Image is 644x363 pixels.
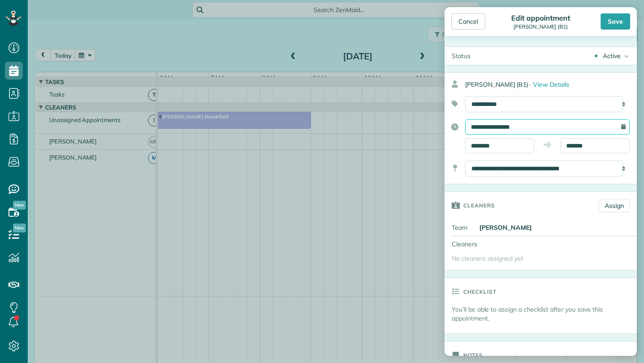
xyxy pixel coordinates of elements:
a: 23 [500,207,514,222]
span: Saturday [560,156,568,164]
p: You’ll be able to assign a checklist after you save this appointment. [452,305,637,323]
a: Assign [599,199,630,212]
a: 14 [471,193,485,207]
a: 13 [557,179,571,193]
a: 28 [471,222,485,236]
div: Active [603,51,621,60]
span: Thursday [532,156,539,164]
a: 29 [485,222,500,236]
a: 4 [528,165,542,179]
div: [PERSON_NAME] (B1) [508,24,572,30]
a: Next [552,135,576,157]
a: 11 [528,179,542,193]
a: 16 [500,193,514,207]
a: 19 [542,193,557,207]
a: 7 [471,179,485,193]
a: 5 [542,165,557,179]
a: 24 [514,207,528,222]
span: · [529,80,530,89]
a: Prev [466,135,490,157]
a: 30 [500,222,514,236]
div: Team [445,219,476,236]
a: 17 [514,193,528,207]
a: 18 [528,193,542,207]
span: No cleaners assigned yet [452,254,523,262]
div: [PERSON_NAME] (B1) [465,76,637,93]
div: Save [601,13,630,30]
a: 1 [485,165,500,179]
span: Friday [547,156,552,164]
div: Cancel [451,13,485,30]
div: Status [445,47,478,65]
a: 3 [514,165,528,179]
span: 2025 [536,143,551,150]
a: 8 [485,179,500,193]
h3: Checklist [463,278,496,305]
a: 20 [557,193,571,207]
span: Sunday [475,156,482,164]
a: 10 [514,179,528,193]
div: Edit appointment [508,13,572,22]
a: 21 [471,207,485,222]
span: Wednesday [517,156,525,164]
span: View Details [533,80,569,89]
a: 12 [542,179,557,193]
h3: Cleaners [463,192,495,219]
span: September [491,141,533,151]
span: New [13,201,26,210]
a: 27 [557,207,571,222]
div: Cleaners [445,236,507,252]
a: 25 [528,207,542,222]
a: 26 [542,207,557,222]
span: Tuesday [504,156,510,164]
a: 6 [557,165,571,179]
a: 15 [485,193,500,207]
a: 22 [485,207,500,222]
a: 9 [500,179,514,193]
a: 2 [500,165,514,179]
span: New [13,224,26,232]
span: Monday [488,156,496,164]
